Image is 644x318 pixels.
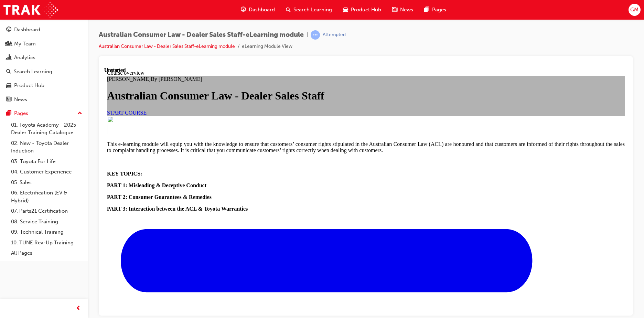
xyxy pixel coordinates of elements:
[3,104,38,109] strong: KEY TOPICS:
[14,96,27,104] div: News
[387,3,419,17] a: news-iconNews
[3,127,107,133] strong: PART 2: Consumer Guarantees & Remedies
[99,43,235,49] a: Australian Consumer Law - Dealer Sales Staff-eLearning module
[6,110,11,117] span: pages-icon
[99,31,304,39] span: Australian Consumer Law - Dealer Sales Staff-eLearning module
[6,97,11,103] span: news-icon
[14,109,28,117] div: Pages
[46,9,98,15] span: By [PERSON_NAME]
[3,51,85,64] a: Analytics
[8,156,85,167] a: 03. Toyota For Life
[76,304,81,313] span: prev-icon
[8,120,85,138] a: 01. Toyota Academy - 2025 Dealer Training Catalogue
[3,43,42,49] a: START COURSE
[424,6,429,14] span: pages-icon
[6,69,11,75] span: search-icon
[14,82,44,89] div: Product Hub
[241,6,246,14] span: guage-icon
[249,6,275,14] span: Dashboard
[14,40,36,48] div: My Team
[307,31,308,39] span: |
[293,6,332,14] span: Search Learning
[3,22,520,35] h1: Australian Consumer Law - Dealer Sales Staff
[343,6,348,14] span: car-icon
[8,206,85,216] a: 07. Parts21 Certification
[323,32,346,38] div: Attempted
[419,3,452,17] a: pages-iconPages
[432,6,446,14] span: Pages
[8,177,85,188] a: 05. Sales
[3,115,102,121] strong: PART 1: Misleading & Deceptive Conduct
[3,93,85,106] a: News
[3,38,85,50] a: My Team
[8,227,85,237] a: 09. Technical Training
[311,30,320,40] span: learningRecordVerb_ATTEMPT-icon
[8,188,85,206] a: 06. Electrification (EV & Hybrid)
[3,2,58,18] img: Trak
[6,83,11,89] span: car-icon
[8,216,85,227] a: 08. Service Training
[280,3,337,17] a: search-iconSearch Learning
[3,65,85,78] a: Search Learning
[286,6,291,14] span: search-icon
[400,6,413,14] span: News
[77,109,82,118] span: up-icon
[8,167,85,177] a: 04. Customer Experience
[351,6,381,14] span: Product Hub
[3,74,520,86] p: This e-learning module will equip you with the knowledge to ensure that customers’ consumer right...
[6,27,11,33] span: guage-icon
[3,3,40,9] span: Course overview
[3,107,85,120] button: Pages
[3,139,143,145] strong: PART 3: Interaction between the ACL & Toyota Warranties
[14,54,35,62] div: Analytics
[3,79,85,92] a: Product Hub
[6,55,11,61] span: chart-icon
[629,4,641,16] button: GM
[8,248,85,258] a: All Pages
[14,68,52,76] div: Search Learning
[630,6,638,14] span: GM
[3,9,46,15] span: [PERSON_NAME]
[3,23,85,36] a: Dashboard
[3,22,85,107] button: DashboardMy TeamAnalyticsSearch LearningProduct HubNews
[235,3,280,17] a: guage-iconDashboard
[8,138,85,156] a: 02. New - Toyota Dealer Induction
[14,26,40,34] div: Dashboard
[337,3,387,17] a: car-iconProduct Hub
[6,41,11,47] span: people-icon
[392,6,397,14] span: news-icon
[242,43,292,51] li: eLearning Module View
[8,237,85,248] a: 10. TUNE Rev-Up Training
